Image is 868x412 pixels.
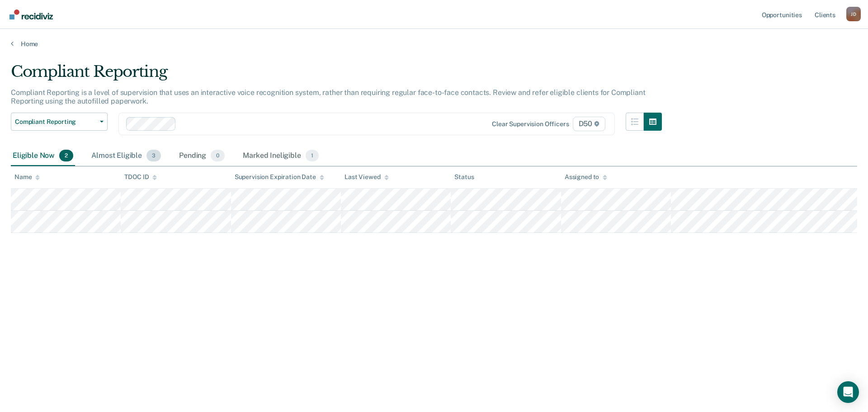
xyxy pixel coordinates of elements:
div: Compliant Reporting [11,62,662,88]
p: Compliant Reporting is a level of supervision that uses an interactive voice recognition system, ... [11,88,645,105]
div: Last Viewed [344,173,388,181]
div: Supervision Expiration Date [235,173,324,181]
div: TDOC ID [124,173,157,181]
span: 2 [59,150,73,161]
button: Profile dropdown button [846,7,861,21]
a: Home [11,40,857,48]
span: 3 [146,150,161,161]
button: Compliant Reporting [11,113,108,131]
span: D50 [573,117,605,131]
div: Eligible Now2 [11,146,75,166]
div: Clear supervision officers [492,120,569,128]
div: Status [454,173,474,181]
div: Assigned to [565,173,607,181]
div: Pending0 [177,146,226,166]
span: 1 [306,150,319,161]
div: J D [846,7,861,21]
span: 0 [211,150,225,161]
div: Open Intercom Messenger [837,381,859,403]
img: Recidiviz [9,9,53,19]
div: Marked Ineligible1 [241,146,321,166]
div: Almost Eligible3 [90,146,163,166]
div: Name [14,173,40,181]
span: Compliant Reporting [15,118,96,126]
